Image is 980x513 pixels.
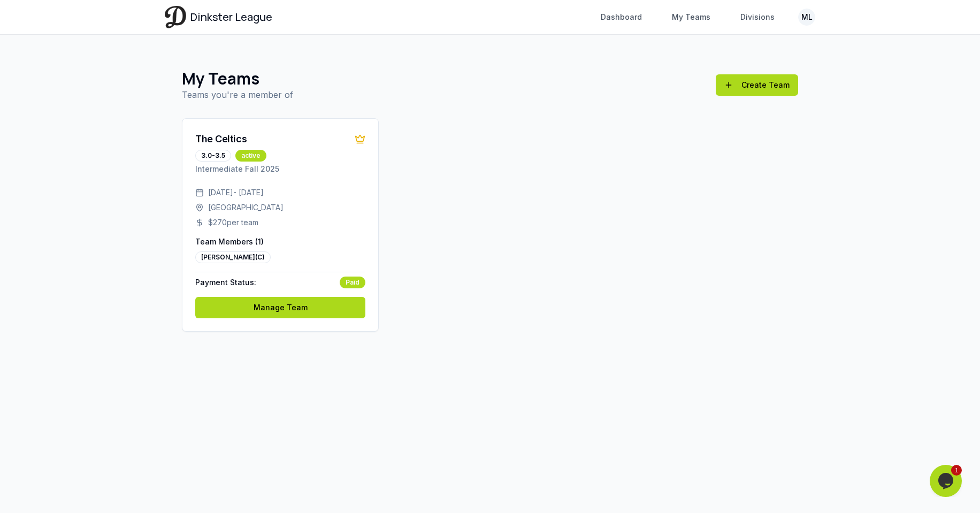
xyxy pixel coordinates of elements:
[930,465,964,497] iframe: chat widget
[195,251,271,263] div: [PERSON_NAME] (C)
[208,217,258,228] span: $ 270 per team
[165,6,272,28] a: Dinkster League
[208,202,284,213] span: [GEOGRAPHIC_DATA]
[716,74,798,96] a: Create Team
[208,187,264,198] span: [DATE] - [DATE]
[195,277,256,288] span: Payment Status:
[734,7,781,27] a: Divisions
[190,10,272,25] span: Dinkster League
[165,6,186,28] img: Dinkster
[340,277,365,288] div: Paid
[195,150,231,162] div: 3.0-3.5
[798,9,815,26] button: ML
[182,69,293,88] h1: My Teams
[195,132,247,147] div: The Celtics
[235,150,266,162] div: active
[665,7,717,27] a: My Teams
[195,236,365,247] p: Team Members ( 1 )
[195,164,365,174] p: Intermediate Fall 2025
[195,297,365,318] a: Manage Team
[182,88,293,101] p: Teams you're a member of
[594,7,648,27] a: Dashboard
